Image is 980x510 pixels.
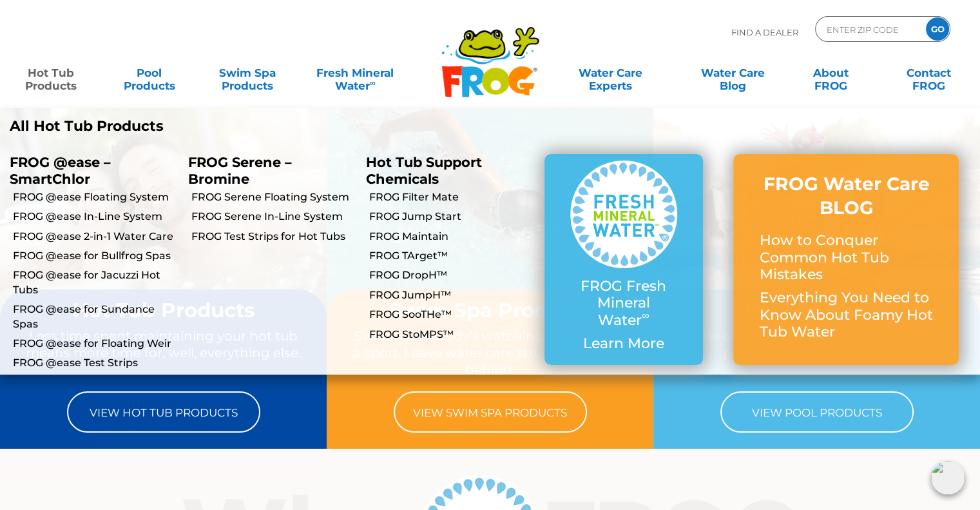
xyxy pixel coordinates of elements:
a: FROG @ease In-Line System [13,210,178,224]
p: How to Conquer Common Hot Tub Mistakes [759,232,933,283]
a: FROG @ease Test Strips [13,356,178,370]
a: FROG @ease for Bullfrog Spas [13,249,178,263]
a: View Swim Spa Products [394,391,587,433]
img: openIcon [931,461,965,495]
a: FROG DropH™ [369,268,535,282]
p: FROG @ease – SmartChlor [10,154,169,186]
a: FROG JumpH™ [369,288,535,302]
input: Zip Code Form [825,20,912,39]
a: Swim SpaProducts [209,60,285,86]
a: FROG Fresh Mineral Water∞ Learn More [570,161,678,358]
a: Fresh MineralWater∞ [307,60,403,86]
a: FROG TArget™ [369,249,535,263]
a: All Hot Tub Products [10,118,480,135]
a: View Pool Products [720,391,914,433]
a: FROG @ease for Floating Weir [13,337,178,351]
sup: ∞ [369,78,375,88]
a: FROG Test Strips for Hot Tubs [191,230,357,244]
a: FROG @ease 2-in-1 Water Care [13,230,178,244]
sup: ∞ [642,309,649,322]
a: FROG @ease for Sundance Spas [13,302,178,331]
a: FROG Jump Start [369,210,535,224]
a: FROG StoMPS™ [369,328,535,342]
p: FROG Fresh Mineral Water [570,278,678,329]
a: FROG Maintain [369,230,535,244]
a: ContactFROG [891,60,967,86]
a: FROG Water Care BLOG How to Conquer Common Hot Tub Mistakes Everything You Need to Know About Foa... [759,172,933,347]
a: FROG Serene In-Line System [191,210,357,224]
a: Water CareExperts [548,60,673,86]
p: Find A Dealer [731,16,798,48]
a: Hot TubProducts [13,60,89,86]
p: FROG Serene – Bromine [188,154,347,186]
p: Everything You Need to Know About Foamy Hot Tub Water [759,289,933,340]
input: GO [926,17,949,41]
a: View Hot Tub Products [67,391,260,433]
a: FROG @ease Floating System [13,190,178,204]
a: FROG Serene Floating System [191,190,357,204]
a: FROG Filter Mate [369,190,535,204]
a: Hot Tub Support Chemicals [366,154,482,186]
a: FROG @ease for Jacuzzi Hot Tubs [13,268,178,297]
a: AboutFROG [793,60,869,86]
a: PoolProducts [111,60,187,86]
p: Learn More [570,335,678,352]
a: Water CareBlog [695,60,771,86]
h3: FROG Water Care BLOG [759,172,933,219]
a: FROG SooTHe™ [369,308,535,322]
